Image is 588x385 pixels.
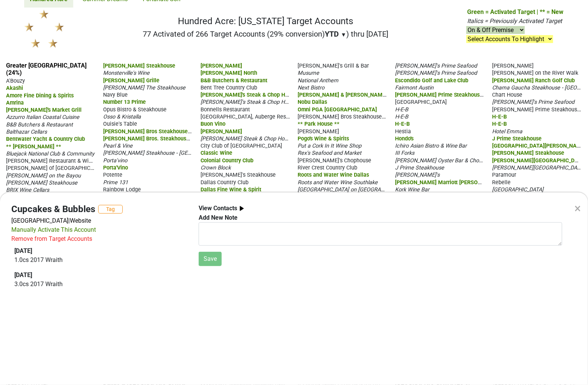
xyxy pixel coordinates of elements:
[11,217,68,224] a: [GEOGRAPHIC_DATA]
[14,280,184,289] p: 3.0 cs 2017 Wraith
[14,271,184,280] div: [DATE]
[11,225,96,234] div: Manually Activate This Account
[14,256,184,265] p: 1.0 cs 2017 Wraith
[11,234,92,243] div: Remove from Target Accounts
[199,205,237,212] b: View Contacts
[98,205,123,214] button: Tag
[11,204,95,215] h4: Cupcakes & Bubbles
[199,214,238,221] b: Add New Note
[199,252,222,266] button: Save
[575,199,581,217] div: ×
[70,217,91,224] a: Website
[68,217,70,224] span: |
[14,246,184,256] div: [DATE]
[237,204,247,213] img: arrow_right.svg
